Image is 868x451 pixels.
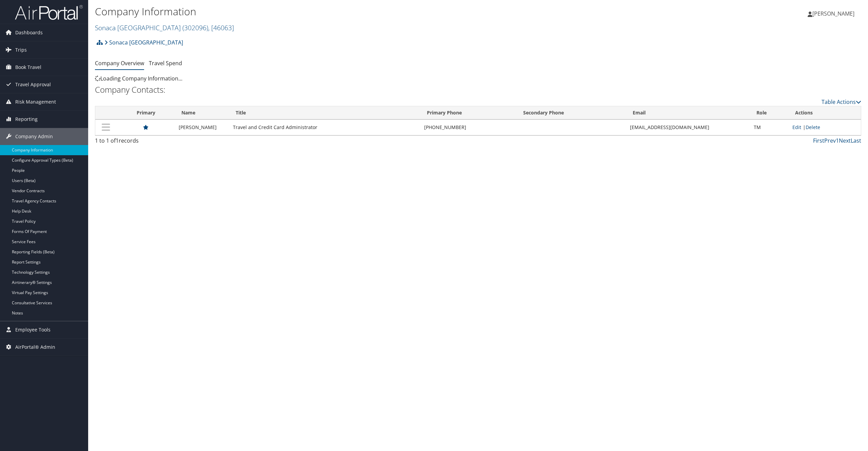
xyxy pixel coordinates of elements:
span: AirPortal® Admin [15,339,55,356]
th: Primary [117,106,175,120]
td: TM [750,120,789,135]
td: [PHONE_NUMBER] [421,120,517,135]
span: Trips [15,41,27,58]
span: ( 302096 ) [182,23,208,32]
th: Title [230,106,421,120]
a: Sonaca [GEOGRAPHIC_DATA] [95,23,234,32]
h1: Company Information [95,4,606,19]
td: | [789,120,861,135]
th: Name [175,106,229,120]
th: Secondary Phone [517,106,627,120]
a: Edit [792,124,801,130]
h2: Company Contacts: [95,84,861,95]
th: Email [627,106,750,120]
th: Role [750,106,789,120]
img: airportal-logo.png [15,4,83,20]
span: , [ 46063 ] [208,23,234,32]
a: Company Overview [95,59,144,67]
th: Primary Phone [421,106,517,120]
td: [PERSON_NAME] [175,120,229,135]
td: Travel and Credit Card Administrator [230,120,421,135]
span: Employee Tools [15,321,51,338]
div: 1 to 1 of records [95,137,279,148]
span: Loading Company Information... [95,75,182,82]
th: Actions [789,106,861,120]
span: Reporting [15,111,38,128]
span: [PERSON_NAME] [812,10,854,17]
a: First [813,137,824,144]
a: Last [851,137,861,144]
span: Dashboards [15,24,43,41]
span: Travel Approval [15,76,51,93]
span: 1 [116,137,119,144]
a: Delete [806,124,820,130]
a: Prev [824,137,836,144]
span: Book Travel [15,59,41,76]
a: [PERSON_NAME] [808,3,861,24]
td: [EMAIL_ADDRESS][DOMAIN_NAME] [627,120,750,135]
span: Company Admin [15,128,53,145]
a: Sonaca [GEOGRAPHIC_DATA] [104,36,183,49]
a: Next [839,137,851,144]
a: 1 [836,137,839,144]
a: Travel Spend [149,59,182,67]
span: Risk Management [15,93,56,110]
a: Table Actions [822,98,861,106]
